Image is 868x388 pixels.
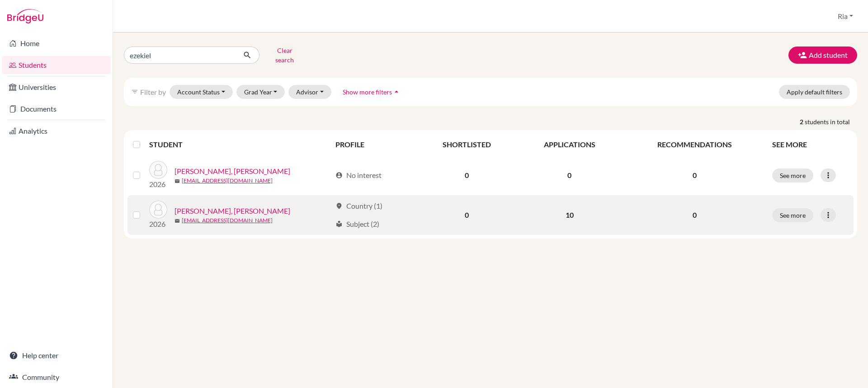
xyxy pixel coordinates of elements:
a: Community [2,368,111,386]
div: Country (1) [335,201,382,211]
a: Home [2,34,111,52]
td: 0 [517,155,622,195]
p: 0 [628,170,761,181]
td: 10 [517,195,622,235]
input: Find student by name... [124,47,236,64]
button: Apply default filters [779,85,850,99]
th: SEE MORE [767,134,854,155]
a: Help center [2,346,111,365]
button: Grad Year [236,85,285,99]
a: Documents [2,100,111,118]
button: Ria [834,8,857,25]
p: 2026 [149,219,167,229]
button: Show more filtersarrow_drop_up [335,85,409,99]
a: [EMAIL_ADDRESS][DOMAIN_NAME] [182,177,273,185]
button: Clear search [259,43,310,67]
span: mail [175,178,180,184]
span: students in total [805,117,857,126]
i: arrow_drop_up [392,87,401,96]
span: account_circle [335,172,343,179]
span: local_library [335,220,343,228]
a: Students [2,56,111,74]
span: Filter by [140,88,166,96]
th: SHORTLISTED [417,134,517,155]
img: Bridge-U [7,9,43,23]
button: Add student [788,47,857,64]
th: RECOMMENDATIONS [623,134,767,155]
button: Advisor [288,85,331,99]
a: [PERSON_NAME], [PERSON_NAME] [175,166,290,177]
button: See more [772,208,813,222]
td: 0 [417,195,517,235]
span: mail [175,218,180,224]
i: filter_list [131,88,138,95]
th: STUDENT [149,134,330,155]
th: APPLICATIONS [517,134,622,155]
td: 0 [417,155,517,195]
a: Analytics [2,122,111,140]
a: [EMAIL_ADDRESS][DOMAIN_NAME] [182,216,273,224]
p: 2026 [149,179,167,190]
a: [PERSON_NAME], [PERSON_NAME] [175,206,290,216]
button: See more [772,168,813,182]
p: 0 [628,210,761,220]
th: PROFILE [330,134,417,155]
span: location_on [335,202,343,210]
strong: 2 [800,117,805,126]
img: Shawn Wondo, Ezekiel [149,201,167,219]
img: Ezekiel Girsang, Schatz [149,161,167,179]
div: Subject (2) [335,219,379,229]
span: Show more filters [343,88,392,96]
a: Universities [2,78,111,96]
div: No interest [335,170,382,181]
button: Account Status [170,85,233,99]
